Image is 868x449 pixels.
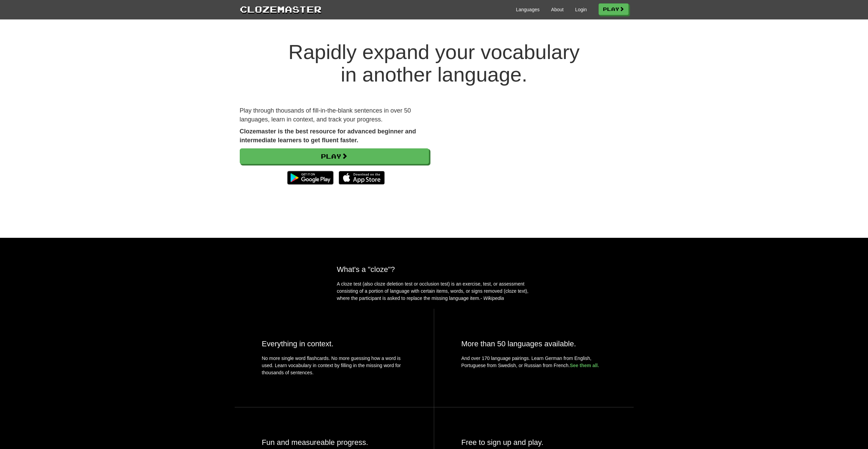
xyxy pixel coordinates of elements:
[551,6,564,13] a: About
[240,128,416,144] strong: Clozemaster is the best resource for advanced beginner and intermediate learners to get fluent fa...
[240,106,429,124] p: Play through thousands of fill-in-the-blank sentences in over 50 languages, learn in context, and...
[599,3,629,15] a: Play
[262,355,407,380] p: No more single word flashcards. No more guessing how a word is used. Learn vocabulary in context ...
[339,171,385,185] img: Download_on_the_App_Store_Badge_US-UK_135x40-25178aeef6eb6b83b96f5f2d004eda3bffbb37122de64afbaef7...
[570,363,599,368] a: See them all.
[481,295,504,301] em: - Wikipedia
[575,6,587,13] a: Login
[337,265,531,274] h2: What's a "cloze"?
[461,339,606,348] h2: More than 50 languages available.
[262,339,407,348] h2: Everything in context.
[240,148,429,164] a: Play
[337,280,531,302] p: A cloze test (also cloze deletion test or occlusion test) is an exercise, test, or assessment con...
[284,168,337,188] img: Get it on Google Play
[461,438,606,447] h2: Free to sign up and play.
[461,355,606,369] p: And over 170 language pairings. Learn German from English, Portuguese from Swedish, or Russian fr...
[262,438,407,447] h2: Fun and measureable progress.
[240,3,322,15] a: Clozemaster
[516,6,540,13] a: Languages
